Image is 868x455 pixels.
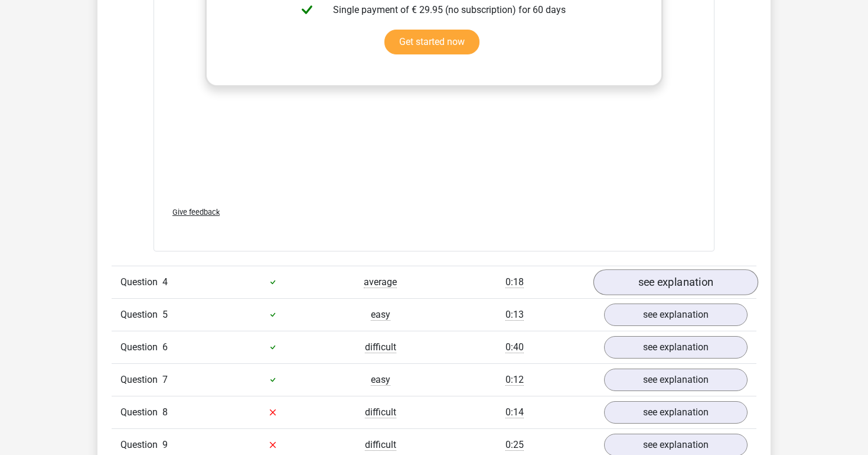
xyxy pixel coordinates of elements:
[365,341,396,353] span: difficult
[120,373,162,387] span: Question
[505,341,524,353] span: 0:40
[365,406,396,418] span: difficult
[384,30,479,54] a: Get started now
[162,439,168,450] span: 9
[604,304,748,326] a: see explanation
[120,275,162,289] span: Question
[162,406,168,418] span: 8
[371,374,390,386] span: easy
[162,341,168,353] span: 6
[120,438,162,452] span: Question
[120,308,162,322] span: Question
[120,405,162,419] span: Question
[120,340,162,354] span: Question
[364,276,397,288] span: average
[604,369,748,391] a: see explanation
[162,309,168,320] span: 5
[365,439,396,451] span: difficult
[505,309,524,321] span: 0:13
[505,374,524,386] span: 0:12
[371,309,390,321] span: easy
[172,208,220,217] span: Give feedback
[162,276,168,288] span: 4
[593,269,758,295] a: see explanation
[604,336,748,359] a: see explanation
[505,439,524,451] span: 0:25
[604,401,748,424] a: see explanation
[505,406,524,418] span: 0:14
[162,374,168,385] span: 7
[505,276,524,288] span: 0:18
